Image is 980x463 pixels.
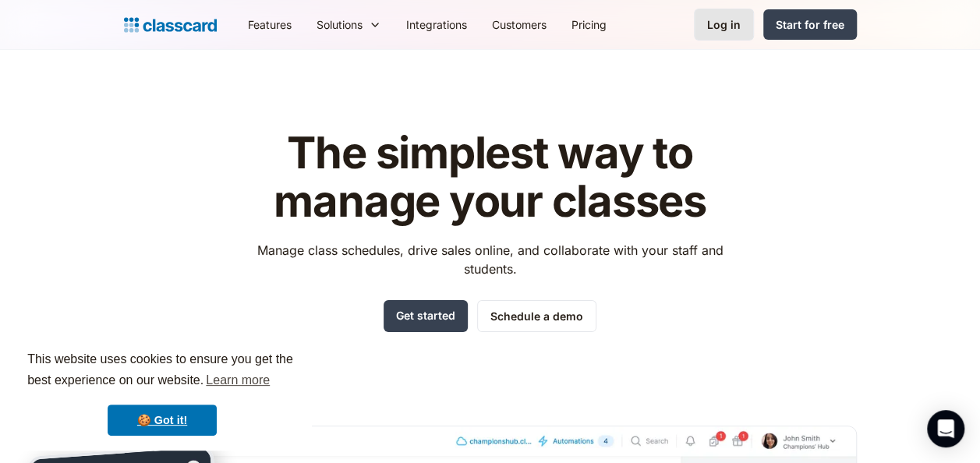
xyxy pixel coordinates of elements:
[12,335,312,451] div: cookieconsent
[707,16,741,33] div: Log in
[304,7,394,42] div: Solutions
[203,369,272,392] a: learn more about cookies
[477,300,596,332] a: Schedule a demo
[242,129,738,225] h1: The simplest way to manage your classes
[242,241,738,278] p: Manage class schedules, drive sales online, and collaborate with your staff and students.
[394,7,479,42] a: Integrations
[479,7,559,42] a: Customers
[27,350,297,392] span: This website uses cookies to ensure you get the best experience on our website.
[763,9,857,40] a: Start for free
[559,7,619,42] a: Pricing
[776,16,844,33] div: Start for free
[317,16,363,33] div: Solutions
[108,405,217,436] a: dismiss cookie message
[235,7,304,42] a: Features
[384,300,468,332] a: Get started
[124,14,217,36] a: home
[927,410,964,447] div: Open Intercom Messenger
[694,9,754,41] a: Log in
